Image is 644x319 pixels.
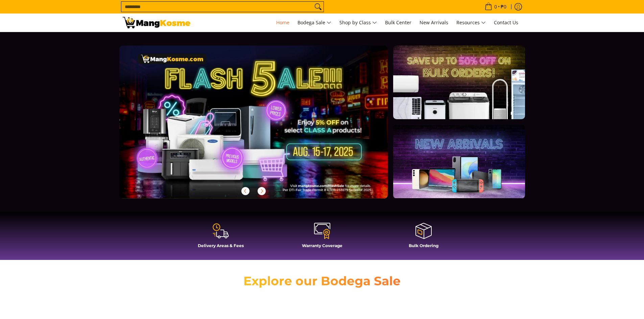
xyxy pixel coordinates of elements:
[483,3,508,10] span: •
[254,184,269,198] button: Next
[173,243,268,248] h4: Delivery Areas & Fees
[275,222,369,253] a: Warranty Coverage
[273,14,293,32] a: Home
[119,46,410,209] a: More
[416,14,452,32] a: New Arrivals
[420,19,448,26] span: New Arrivals
[453,14,489,32] a: Resources
[500,4,507,9] span: ₱0
[197,14,522,32] nav: Main Menu
[376,222,471,253] a: Bulk Ordering
[294,14,335,32] a: Bodega Sale
[275,243,369,248] h4: Warranty Coverage
[456,19,486,27] span: Resources
[385,19,411,26] span: Bulk Center
[339,19,377,27] span: Shop by Class
[313,2,324,12] button: Search
[297,19,331,27] span: Bodega Sale
[376,243,471,248] h4: Bulk Ordering
[491,14,522,32] a: Contact Us
[173,222,268,253] a: Delivery Areas & Fees
[382,14,415,32] a: Bulk Center
[123,17,190,28] img: Mang Kosme: Your Home Appliances Warehouse Sale Partner!
[336,14,380,32] a: Shop by Class
[224,273,420,289] h2: Explore our Bodega Sale
[238,184,253,198] button: Previous
[276,19,289,26] span: Home
[494,19,518,26] span: Contact Us
[493,4,498,9] span: 0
